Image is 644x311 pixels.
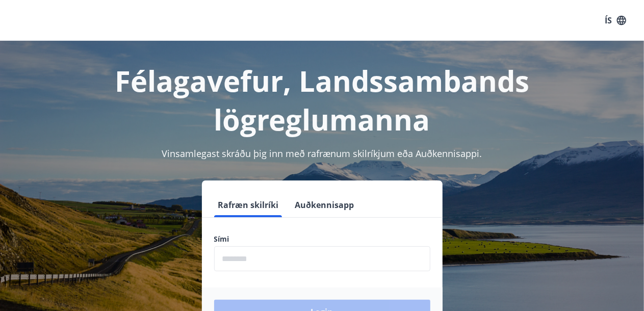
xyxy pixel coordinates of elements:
[214,234,430,244] label: Sími
[599,11,632,30] button: ÍS
[291,193,358,217] button: Auðkennisapp
[162,147,482,160] span: Vinsamlegast skráðu þig inn með rafrænum skilríkjum eða Auðkennisappi.
[12,61,632,139] h1: Félagavefur, Landssambands lögreglumanna
[214,193,283,217] button: Rafræn skilríki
